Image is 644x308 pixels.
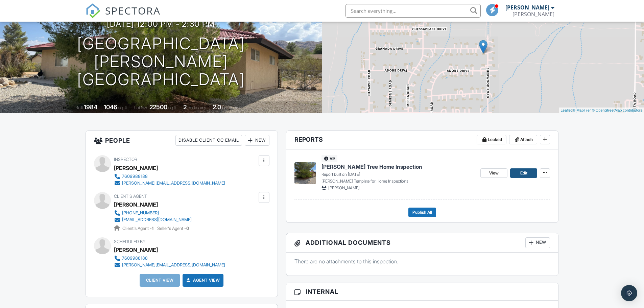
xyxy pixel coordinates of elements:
[114,180,225,187] a: [PERSON_NAME][EMAIL_ADDRESS][DOMAIN_NAME]
[114,163,158,173] div: [PERSON_NAME]
[149,103,167,111] div: 22500
[185,277,220,284] a: Agent View
[11,35,311,88] h1: [GEOGRAPHIC_DATA] [PERSON_NAME][GEOGRAPHIC_DATA]
[114,199,158,210] a: [PERSON_NAME]
[114,194,147,199] span: Client's Agent
[122,181,225,186] div: [PERSON_NAME][EMAIL_ADDRESS][DOMAIN_NAME]
[345,4,481,18] input: Search everything...
[105,3,161,18] span: SPECTORA
[157,226,189,231] span: Seller's Agent -
[560,108,572,112] a: Leaflet
[122,174,148,179] div: 7609988188
[114,239,145,244] span: Scheduled By
[286,233,558,253] h3: Additional Documents
[122,217,192,222] div: [EMAIL_ADDRESS][DOMAIN_NAME]
[122,262,225,268] div: [PERSON_NAME][EMAIL_ADDRESS][DOMAIN_NAME]
[104,103,117,111] div: 1046
[186,226,189,231] strong: 0
[175,135,242,146] div: Disable Client CC Email
[621,285,637,301] div: Open Intercom Messenger
[75,105,83,110] span: Built
[222,105,241,110] span: bathrooms
[114,255,225,262] a: 7609988188
[84,103,97,111] div: 1984
[525,237,550,248] div: New
[512,11,554,18] div: Marshall Cordle
[134,105,148,110] span: Lot Size
[294,258,550,265] p: There are no attachments to this inspection.
[114,173,225,180] a: 7609988188
[114,157,137,162] span: Inspector
[122,210,159,216] div: [PHONE_NUMBER]
[118,105,128,110] span: sq. ft.
[286,283,558,301] h3: Internal
[86,3,100,18] img: The Best Home Inspection Software - Spectora
[245,135,269,146] div: New
[183,103,187,111] div: 2
[122,226,154,231] span: Client's Agent -
[559,108,644,113] div: |
[505,4,549,11] div: [PERSON_NAME]
[107,19,215,28] h3: [DATE] 12:00 pm - 2:30 pm
[114,216,192,223] a: [EMAIL_ADDRESS][DOMAIN_NAME]
[168,105,177,110] span: sq.ft.
[188,105,206,110] span: bedrooms
[152,226,153,231] strong: 1
[122,256,148,261] div: 7609988188
[86,9,161,23] a: SPECTORA
[114,262,225,268] a: [PERSON_NAME][EMAIL_ADDRESS][DOMAIN_NAME]
[114,210,192,216] a: [PHONE_NUMBER]
[114,245,158,255] div: [PERSON_NAME]
[86,131,278,150] h3: People
[213,103,221,111] div: 2.0
[592,108,642,112] a: © OpenStreetMap contributors
[573,108,591,112] a: © MapTiler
